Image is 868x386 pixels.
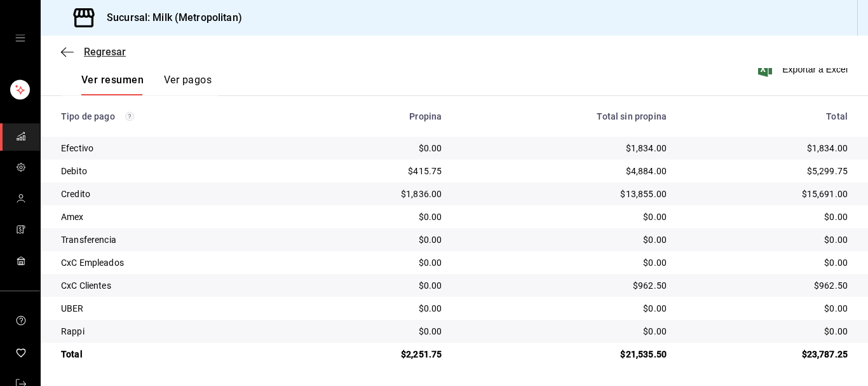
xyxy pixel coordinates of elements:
div: $0.00 [687,256,848,269]
div: CxC Clientes [61,279,289,292]
div: $0.00 [687,325,848,338]
div: Total [687,111,848,121]
div: $2,251.75 [309,348,442,361]
div: Total sin propina [462,111,667,121]
div: $23,787.25 [687,348,848,361]
div: Transferencia [61,233,289,246]
div: Propina [309,111,442,121]
div: navigation tabs [81,74,212,95]
button: open drawer [15,33,25,43]
div: Debito [61,165,289,177]
button: Ver resumen [81,74,144,95]
span: Regresar [84,46,126,58]
div: $0.00 [309,142,442,155]
div: $0.00 [309,302,442,315]
div: Tipo de pago [61,111,289,121]
div: $0.00 [462,256,667,269]
div: $1,834.00 [687,142,848,155]
div: $0.00 [462,210,667,223]
div: Credito [61,188,289,200]
div: $0.00 [687,210,848,223]
div: $0.00 [462,302,667,315]
div: $1,834.00 [462,142,667,155]
div: $0.00 [309,279,442,292]
div: $0.00 [462,233,667,246]
div: $0.00 [309,210,442,223]
h3: Sucursal: Milk (Metropolitan) [97,10,242,25]
div: Efectivo [61,142,289,155]
div: $0.00 [687,233,848,246]
div: Rappi [61,325,289,338]
button: Regresar [61,46,126,58]
div: CxC Empleados [61,256,289,269]
div: $13,855.00 [462,188,667,200]
div: UBER [61,302,289,315]
div: $0.00 [687,302,848,315]
div: $0.00 [309,325,442,338]
button: Ver pagos [164,74,212,95]
div: $0.00 [462,325,667,338]
div: $962.50 [462,279,667,292]
button: Exportar a Excel [761,62,848,77]
div: $1,836.00 [309,188,442,200]
div: Amex [61,210,289,223]
div: $21,535.50 [462,348,667,361]
div: $15,691.00 [687,188,848,200]
div: $962.50 [687,279,848,292]
div: $5,299.75 [687,165,848,177]
div: $415.75 [309,165,442,177]
div: $4,884.00 [462,165,667,177]
div: $0.00 [309,256,442,269]
div: Total [61,348,289,361]
div: $0.00 [309,233,442,246]
svg: Los pagos realizados con Pay y otras terminales son montos brutos. [125,112,134,121]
